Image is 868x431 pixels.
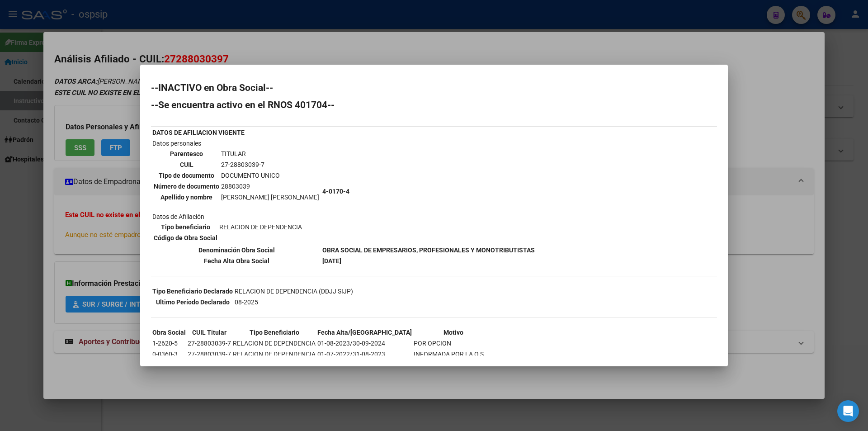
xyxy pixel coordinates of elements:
td: 1-2620-5 [152,338,186,348]
td: RELACION DE DEPENDENCIA [232,349,316,359]
td: 28803039 [221,181,320,191]
td: 0-0360-3 [152,349,186,359]
td: RELACION DE DEPENDENCIA [219,222,302,232]
th: Tipo Beneficiario [232,327,316,337]
div: Open Intercom Messenger [837,400,859,422]
th: Motivo [413,327,493,337]
td: RELACION DE DEPENDENCIA (DDJJ SIJP) [234,286,354,296]
th: Parentesco [153,149,220,159]
td: 08-2025 [234,297,354,307]
th: Tipo de documento [153,171,220,180]
th: Apellido y nombre [153,192,220,202]
th: Fecha Alta Obra Social [152,256,321,266]
th: Código de Obra Social [153,233,218,243]
td: POR OPCION [413,338,493,348]
td: 01-07-2022/31-08-2023 [317,349,412,359]
b: 4-0170-4 [322,188,349,195]
b: OBRA SOCIAL DE EMPRESARIOS, PROFESIONALES Y MONOTRIBUTISTAS [322,246,535,254]
th: Tipo Beneficiario Declarado [152,286,233,296]
td: 01-08-2023/30-09-2024 [317,338,412,348]
td: TITULAR [221,149,320,159]
th: Denominación Obra Social [152,245,321,255]
h2: --INACTIVO en Obra Social-- [151,83,717,92]
th: Obra Social [152,327,186,337]
b: DATOS DE AFILIACION VIGENTE [152,129,245,136]
td: 27-28803039-7 [187,338,231,348]
td: Datos personales Datos de Afiliación [152,138,321,244]
th: Fecha Alta/[GEOGRAPHIC_DATA] [317,327,412,337]
td: [PERSON_NAME] [PERSON_NAME] [221,192,320,202]
td: 27-28803039-7 [221,160,320,170]
th: Tipo beneficiario [153,222,218,232]
td: DOCUMENTO UNICO [221,171,320,180]
td: INFORMADA POR LA O.S. [413,349,493,359]
h2: --Se encuentra activo en el RNOS 401704-- [151,100,717,109]
th: CUIL Titular [187,327,231,337]
th: Ultimo Período Declarado [152,297,233,307]
th: CUIL [153,160,220,170]
th: Número de documento [153,181,220,191]
b: [DATE] [322,257,341,265]
td: RELACION DE DEPENDENCIA [232,338,316,348]
td: 27-28803039-7 [187,349,231,359]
